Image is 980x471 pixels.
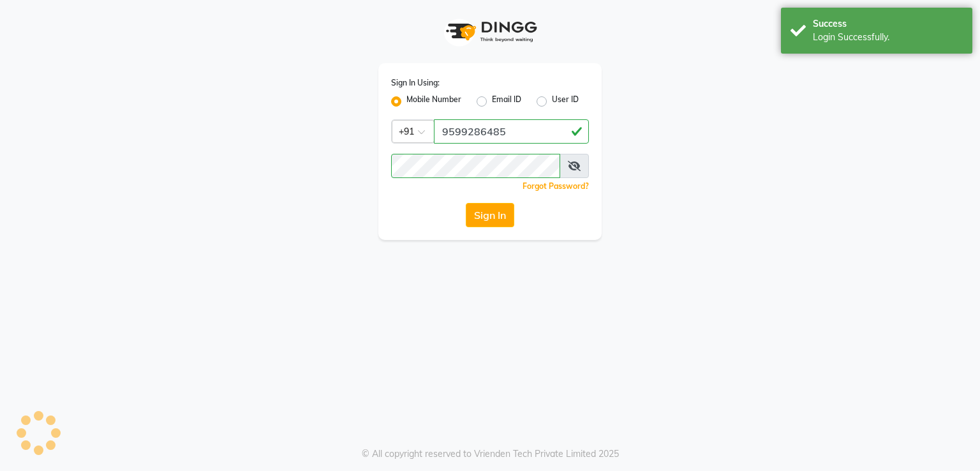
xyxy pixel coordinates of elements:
label: Mobile Number [406,94,461,109]
label: User ID [552,94,579,109]
div: Success [813,17,963,31]
label: Email ID [492,94,521,109]
input: Username [391,154,560,178]
label: Sign In Using: [391,77,440,89]
img: logo1.svg [439,13,541,50]
div: Login Successfully. [813,31,963,44]
a: Forgot Password? [523,181,589,191]
button: Sign In [466,203,514,227]
input: Username [434,119,589,144]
